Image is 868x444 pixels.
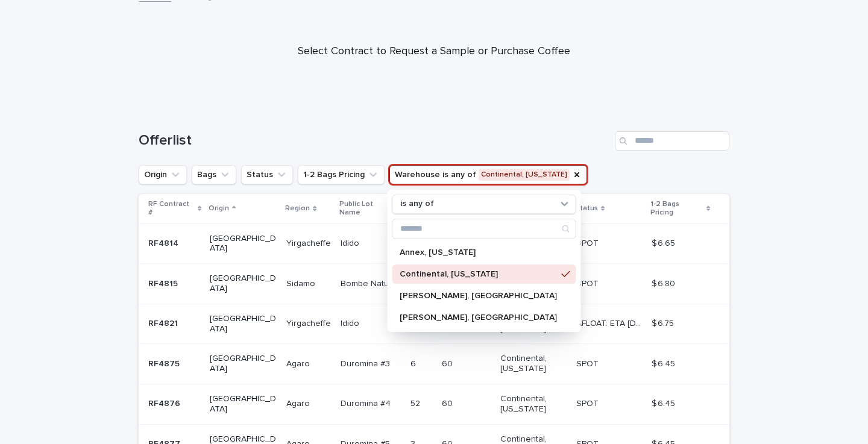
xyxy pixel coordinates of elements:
p: Annex, [US_STATE] [400,248,557,257]
button: Origin [139,165,187,184]
p: $ 6.45 [652,357,678,369]
p: Continental, [US_STATE] [400,270,557,278]
p: Yirgacheffe [286,236,333,249]
p: $ 6.45 [652,396,678,409]
p: Agaro [286,396,312,409]
button: 1-2 Bags Pricing [298,165,385,184]
p: Agaro [286,357,312,369]
p: [PERSON_NAME], [GEOGRAPHIC_DATA] [400,313,557,322]
tr: RF4815RF4815 [GEOGRAPHIC_DATA]SidamoSidamo Bombe NaturalBombe Natural 55 6060 Continental, [US_ST... [139,264,729,304]
p: Status [575,202,598,215]
p: Bombe Natural [341,277,401,289]
div: Search [392,219,576,239]
p: Sidamo [286,277,318,289]
input: Search [393,219,576,239]
p: RF Contract # [148,198,195,220]
p: 60 [442,357,455,369]
p: RF4875 [148,357,182,369]
p: Idido [341,236,362,249]
p: RF4815 [148,277,180,289]
p: Idido [341,316,362,329]
p: Public Lot Name [339,198,395,220]
p: SPOT [576,236,601,249]
p: 1-2 Bags Pricing [650,198,703,220]
p: 60 [442,396,455,409]
p: [GEOGRAPHIC_DATA] [210,314,277,334]
p: is any of [400,199,434,209]
button: Warehouse [389,165,587,184]
p: Region [285,202,310,215]
p: Yirgacheffe [286,316,333,329]
p: Origin [209,202,229,215]
p: $ 6.75 [652,316,676,329]
tr: RF4875RF4875 [GEOGRAPHIC_DATA]AgaroAgaro Duromina #3Duromina #3 66 6060 Continental, [US_STATE] S... [139,344,729,384]
p: $ 6.65 [652,236,678,249]
p: Duromina #3 [341,357,392,369]
button: Bags [192,165,236,184]
button: Status [241,165,293,184]
p: [GEOGRAPHIC_DATA] [210,354,277,374]
p: 6 [410,357,418,369]
p: Duromina #4 [341,396,393,409]
p: SPOT [576,396,601,409]
p: $ 6.80 [652,277,678,289]
tr: RF4876RF4876 [GEOGRAPHIC_DATA]AgaroAgaro Duromina #4Duromina #4 5252 6060 Continental, [US_STATE]... [139,384,729,424]
p: AFLOAT: ETA 09-27-2025 [576,316,644,329]
p: SPOT [576,277,601,289]
input: Search [615,131,729,151]
p: [GEOGRAPHIC_DATA] [210,394,277,414]
p: RF4821 [148,316,180,329]
p: Select Contract to Request a Sample or Purchase Coffee [193,45,675,58]
p: [PERSON_NAME], [GEOGRAPHIC_DATA] [400,292,557,300]
p: [GEOGRAPHIC_DATA] [210,274,277,294]
h1: Offerlist [139,132,610,149]
p: RF4876 [148,396,183,409]
p: 52 [410,396,423,409]
p: SPOT [576,357,601,369]
p: RF4814 [148,236,181,249]
tr: RF4821RF4821 [GEOGRAPHIC_DATA]YirgacheffeYirgacheffe IdidoIdido 6060 6060 Annex, [US_STATE] AFLOA... [139,304,729,344]
tr: RF4814RF4814 [GEOGRAPHIC_DATA]YirgacheffeYirgacheffe IdidoIdido 88 6060 Continental, [US_STATE] S... [139,224,729,264]
p: [GEOGRAPHIC_DATA] [210,234,277,254]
